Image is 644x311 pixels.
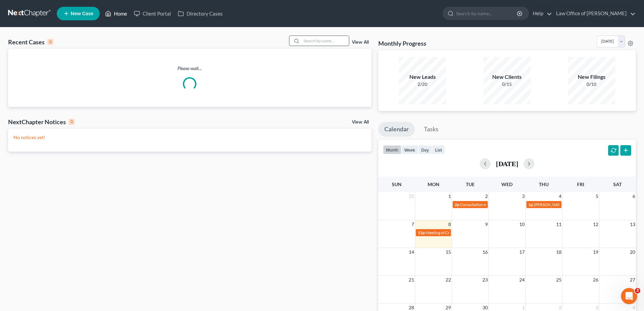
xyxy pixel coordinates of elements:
span: 26 [592,276,599,284]
div: 2/20 [399,81,446,88]
button: day [418,145,432,154]
div: 0/10 [568,81,615,88]
a: Client Portal [130,7,174,20]
span: New Case [71,11,93,16]
span: 14 [408,248,415,256]
div: Recent Cases [8,38,53,46]
span: 16 [482,248,488,256]
button: week [401,145,418,154]
div: NextChapter Notices [8,118,75,126]
span: 9 [484,220,488,228]
span: 20 [629,248,636,256]
span: 15 [445,248,452,256]
span: 12 [592,220,599,228]
a: Tasks [418,122,445,137]
span: [PERSON_NAME] ch 7 [534,202,574,207]
p: No notices yet! [14,134,366,141]
span: 2p [455,202,459,207]
span: 18 [555,248,562,256]
a: Law Office of [PERSON_NAME] [553,7,636,20]
span: 25 [555,276,562,284]
div: New Leads [399,73,446,81]
span: 8 [448,220,452,228]
span: Mon [428,181,439,187]
span: 11 [555,220,562,228]
span: Sat [613,181,622,187]
span: Sun [392,181,402,187]
span: 27 [629,276,636,284]
a: Help [529,7,552,20]
input: Search by name... [302,36,349,46]
div: New Clients [483,73,531,81]
span: 22 [445,276,452,284]
h2: [DATE] [496,160,518,167]
span: Wed [501,181,512,187]
span: Meeting of Creditors [426,230,462,235]
span: Fri [577,181,584,187]
div: New Filings [568,73,615,81]
span: 3 [635,288,640,293]
span: 1p [528,202,533,207]
span: 3 [521,192,525,200]
h3: Monthly Progress [378,39,426,47]
span: 1 [448,192,452,200]
iframe: Intercom live chat [621,288,637,304]
span: 5 [595,192,599,200]
span: Tue [466,181,475,187]
div: 0/15 [483,81,531,88]
p: Please wait... [8,65,372,72]
span: 4 [558,192,562,200]
span: Consultation with [PERSON_NAME] regarding Long Term Disability Appeal [460,202,592,207]
span: 7 [411,220,415,228]
div: 0 [47,39,53,45]
span: 6 [632,192,636,200]
span: 21 [408,276,415,284]
a: Home [102,7,130,20]
span: 12p [418,230,425,235]
span: 24 [519,276,525,284]
a: View All [352,40,369,45]
button: list [432,145,445,154]
span: 23 [482,276,488,284]
input: Search by name... [456,7,518,20]
span: 31 [408,192,415,200]
span: 2 [484,192,488,200]
span: Thu [539,181,549,187]
span: 13 [629,220,636,228]
a: Directory Cases [174,7,226,20]
span: 19 [592,248,599,256]
span: 17 [519,248,525,256]
a: View All [352,120,369,125]
button: month [383,145,401,154]
a: Calendar [378,122,415,137]
div: 0 [69,119,75,125]
span: 10 [519,220,525,228]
